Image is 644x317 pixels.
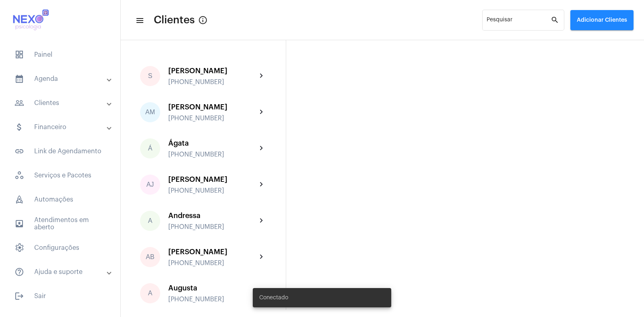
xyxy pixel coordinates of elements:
div: [PERSON_NAME] [168,67,257,75]
div: AM [140,102,160,122]
span: Link de Agendamento [8,142,112,161]
mat-expansion-panel-header: sidenav iconClientes [5,93,120,113]
mat-icon: chevron_right [257,107,266,117]
div: [PHONE_NUMBER] [168,259,257,267]
mat-icon: sidenav icon [14,267,24,277]
div: Andressa [168,212,257,220]
div: AJ [140,175,160,195]
input: Pesquisar [487,19,551,25]
mat-icon: search [551,15,560,25]
span: Configurações [8,238,112,257]
div: A [140,211,160,231]
div: Á [140,138,160,158]
mat-panel-title: Clientes [14,98,107,108]
div: [PERSON_NAME] [168,175,257,183]
div: [PHONE_NUMBER] [168,223,257,231]
mat-icon: Button that displays a tooltip when focused or hovered over [198,15,208,25]
span: sidenav icon [14,171,24,180]
div: AB [140,247,160,267]
mat-icon: chevron_right [257,216,266,226]
mat-icon: sidenav icon [14,122,24,132]
mat-expansion-panel-header: sidenav iconFinanceiro [5,117,120,137]
span: sidenav icon [14,195,24,204]
div: [PERSON_NAME] [168,248,257,256]
mat-icon: sidenav icon [135,16,143,25]
span: Sair [8,286,112,306]
span: Conectado [259,294,288,302]
div: [PHONE_NUMBER] [168,78,257,86]
div: [PERSON_NAME] [168,103,257,111]
mat-panel-title: Financeiro [14,122,107,132]
mat-panel-title: Ajuda e suporte [14,267,107,277]
span: Clientes [154,14,195,27]
mat-icon: sidenav icon [14,291,24,301]
div: S [140,66,160,86]
span: Atendimentos em aberto [8,214,112,233]
span: Adicionar Clientes [577,17,627,23]
span: sidenav icon [14,50,24,60]
div: [PHONE_NUMBER] [168,296,257,303]
div: Ágata [168,139,257,147]
mat-icon: chevron_right [257,252,266,262]
mat-icon: sidenav icon [14,74,24,84]
mat-icon: sidenav icon [14,98,24,108]
mat-icon: chevron_right [257,180,266,189]
mat-icon: chevron_right [257,71,266,81]
mat-expansion-panel-header: sidenav iconAjuda e suporte [5,262,120,282]
div: [PHONE_NUMBER] [168,151,257,158]
span: sidenav icon [14,243,24,253]
span: Automações [8,190,112,209]
mat-icon: sidenav icon [14,146,24,156]
mat-panel-title: Agenda [14,74,107,84]
span: Serviços e Pacotes [8,166,112,185]
div: [PHONE_NUMBER] [168,187,257,194]
div: [PHONE_NUMBER] [168,115,257,122]
mat-icon: sidenav icon [14,219,24,228]
button: Button that displays a tooltip when focused or hovered over [195,12,211,28]
mat-icon: chevron_right [257,144,266,153]
img: 616cf56f-bdc5-9e2e-9429-236ee6dd82e0.jpg [6,4,54,36]
span: Painel [8,45,112,64]
div: Augusta [168,284,257,292]
mat-expansion-panel-header: sidenav iconAgenda [5,69,120,89]
button: Adicionar Clientes [570,10,634,30]
div: A [140,283,160,303]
